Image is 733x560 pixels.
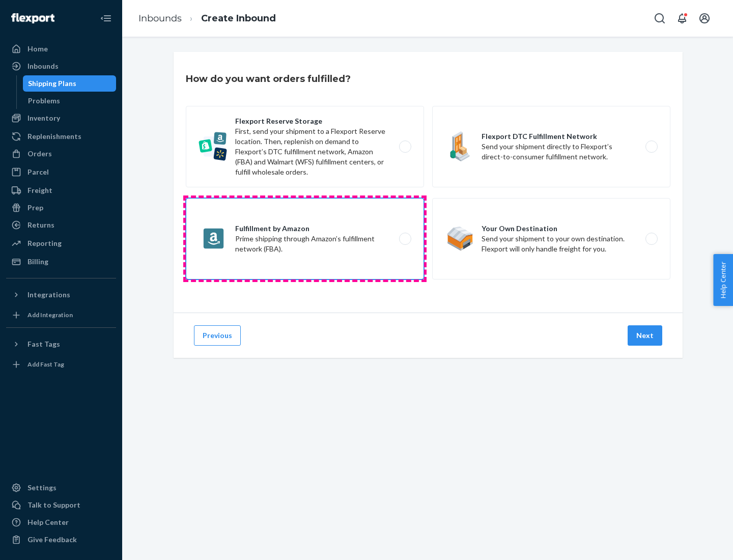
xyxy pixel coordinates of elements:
[713,254,733,306] button: Help Center
[6,58,116,74] a: Inbounds
[6,356,116,373] a: Add Fast Tag
[186,72,351,86] h3: How do you want orders fulfilled?
[6,128,116,145] a: Replenishments
[6,287,116,303] button: Integrations
[130,4,284,34] ol: breadcrumbs
[27,220,54,230] div: Returns
[11,13,54,23] img: Flexport logo
[6,480,116,496] a: Settings
[6,217,116,233] a: Returns
[27,113,60,123] div: Inventory
[6,200,116,216] a: Prep
[672,8,692,29] button: Open notifications
[6,164,116,180] a: Parcel
[23,93,117,109] a: Problems
[27,257,48,267] div: Billing
[6,146,116,162] a: Orders
[6,41,116,57] a: Home
[27,167,49,177] div: Parcel
[628,325,662,346] button: Next
[27,149,52,159] div: Orders
[6,235,116,251] a: Reporting
[27,483,57,493] div: Settings
[27,517,69,527] div: Help Center
[28,78,76,89] div: Shipping Plans
[27,238,62,248] div: Reporting
[6,254,116,270] a: Billing
[27,311,73,319] div: Add Integration
[96,8,116,29] button: Close Navigation
[27,203,43,213] div: Prep
[27,535,77,545] div: Give Feedback
[138,13,182,24] a: Inbounds
[6,514,116,530] a: Help Center
[201,13,276,24] a: Create Inbound
[6,182,116,199] a: Freight
[27,185,52,195] div: Freight
[194,325,241,346] button: Previous
[27,339,60,349] div: Fast Tags
[27,290,70,300] div: Integrations
[6,110,116,126] a: Inventory
[27,500,80,510] div: Talk to Support
[694,8,715,29] button: Open account menu
[6,307,116,323] a: Add Integration
[28,96,60,106] div: Problems
[27,44,48,54] div: Home
[27,61,59,71] div: Inbounds
[650,8,670,29] button: Open Search Box
[6,336,116,352] button: Fast Tags
[23,75,117,92] a: Shipping Plans
[6,497,116,513] a: Talk to Support
[27,360,64,369] div: Add Fast Tag
[27,131,81,142] div: Replenishments
[6,531,116,548] button: Give Feedback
